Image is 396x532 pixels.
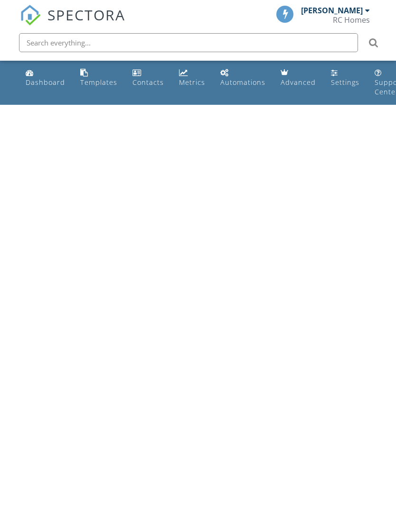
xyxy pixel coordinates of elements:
a: Settings [327,64,363,92]
div: Advanced [281,78,316,87]
div: RC Homes [333,15,370,25]
div: Metrics [179,78,205,87]
a: SPECTORA [20,13,125,33]
a: Templates [76,64,121,92]
img: The Best Home Inspection Software - Spectora [20,5,41,26]
input: Search everything... [19,33,358,52]
a: Contacts [129,64,168,92]
a: Advanced [277,64,320,92]
div: Settings [331,78,359,87]
div: Templates [80,78,117,87]
a: Metrics [175,64,209,92]
a: Automations (Basic) [217,64,269,92]
div: Contacts [132,78,164,87]
div: [PERSON_NAME] [301,6,363,15]
a: Dashboard [22,64,69,92]
div: Automations [220,78,265,87]
div: Dashboard [26,78,65,87]
span: SPECTORA [47,5,125,25]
